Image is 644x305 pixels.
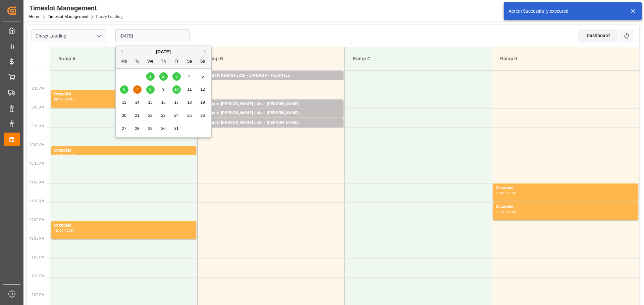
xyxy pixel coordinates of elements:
[120,125,128,133] div: Choose Monday, October 27th, 2025
[189,74,191,79] span: 4
[161,100,165,105] span: 16
[118,70,209,135] div: month 2025-10
[65,229,74,232] div: 12:30
[204,49,208,53] button: Next Month
[146,98,155,107] div: Choose Wednesday, October 15th, 2025
[133,85,142,94] div: Choose Tuesday, October 7th, 2025
[148,100,152,105] span: 15
[29,143,45,147] span: 10:00 AM
[159,72,168,81] div: Choose Thursday, October 2nd, 2025
[496,185,635,192] div: Occupied
[32,255,45,259] span: 1:00 PM
[119,49,123,53] button: Previous Month
[135,100,139,105] span: 14
[201,120,341,126] div: Transport [PERSON_NAME] Lots - [PERSON_NAME]
[29,218,45,222] span: 12:00 PM
[135,113,139,118] span: 21
[120,58,128,66] div: Mo
[32,293,45,297] span: 2:00 PM
[496,204,635,210] div: Occupied
[29,180,45,184] span: 11:00 AM
[175,74,178,79] span: 3
[64,98,65,101] div: -
[123,87,125,92] span: 6
[159,58,168,66] div: Th
[159,125,168,133] div: Choose Thursday, October 30th, 2025
[203,53,339,65] div: Ramp B
[146,72,155,81] div: Choose Wednesday, October 1st, 2025
[201,126,341,132] div: Pallets: ,TU: 105,City: [GEOGRAPHIC_DATA],Arrival: [DATE] 00:00:00
[508,8,624,15] div: Action Successfully executed
[172,58,181,66] div: Fr
[159,111,168,120] div: Choose Thursday, October 23rd, 2025
[32,274,45,278] span: 1:30 PM
[120,111,128,120] div: Choose Monday, October 20th, 2025
[172,111,181,120] div: Choose Friday, October 24th, 2025
[201,72,341,79] div: Transport Kuehne Lots - LANDOIS - PLAINTEL
[48,14,89,19] a: Timeslot Management
[202,74,204,79] span: 5
[162,87,165,92] span: 9
[149,74,152,79] span: 1
[200,87,205,92] span: 12
[146,85,155,94] div: Choose Wednesday, October 8th, 2025
[172,125,181,133] div: Choose Friday, October 31st, 2025
[149,87,152,92] span: 8
[64,154,65,157] div: -
[496,192,505,195] div: 11:00
[174,87,178,92] span: 10
[187,113,192,118] span: 25
[122,113,126,118] span: 20
[133,58,142,66] div: Tu
[54,222,194,229] div: Occupied
[29,162,45,165] span: 10:30 AM
[159,85,168,94] div: Choose Thursday, October 9th, 2025
[185,72,194,81] div: Choose Saturday, October 4th, 2025
[64,229,65,232] div: -
[162,74,165,79] span: 2
[32,87,45,90] span: 8:30 AM
[54,98,64,101] div: 08:30
[161,126,165,131] span: 30
[496,210,505,213] div: 11:30
[174,113,178,118] span: 24
[65,98,74,101] div: 09:00
[115,29,190,42] input: DD-MM-YYYY
[29,3,123,13] div: Timeslot Management
[174,126,178,131] span: 31
[199,72,207,81] div: Choose Sunday, October 5th, 2025
[200,113,205,118] span: 26
[505,210,506,213] div: -
[32,29,106,42] input: Type to search/select
[65,154,74,157] div: 10:15
[578,29,619,42] div: Dashboard
[122,126,126,131] span: 27
[199,98,207,107] div: Choose Sunday, October 19th, 2025
[54,229,64,232] div: 12:00
[54,91,194,98] div: Occupied
[497,53,634,65] div: Ramp D
[146,125,155,133] div: Choose Wednesday, October 29th, 2025
[185,85,194,94] div: Choose Saturday, October 11th, 2025
[350,53,486,65] div: Ramp C
[506,192,516,195] div: 11:30
[199,111,207,120] div: Choose Sunday, October 26th, 2025
[148,113,152,118] span: 22
[201,117,341,122] div: Pallets: 6,TU: 1511,City: CARQUEFOU,Arrival: [DATE] 00:00:00
[505,192,506,195] div: -
[174,100,178,105] span: 17
[172,72,181,81] div: Choose Friday, October 3rd, 2025
[54,147,194,154] div: Occupied
[94,31,104,41] button: open menu
[185,111,194,120] div: Choose Saturday, October 25th, 2025
[201,101,341,107] div: Transport [PERSON_NAME] Lots - [PERSON_NAME]
[29,237,45,240] span: 12:30 PM
[133,98,142,107] div: Choose Tuesday, October 14th, 2025
[187,87,192,92] span: 11
[185,58,194,66] div: Sa
[122,100,126,105] span: 13
[56,53,192,65] div: Ramp A
[201,79,341,85] div: Pallets: 3,TU: 313,City: PLAINTEL,Arrival: [DATE] 00:00:00
[135,126,139,131] span: 28
[201,110,341,117] div: Transport [PERSON_NAME] Lots - [PERSON_NAME]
